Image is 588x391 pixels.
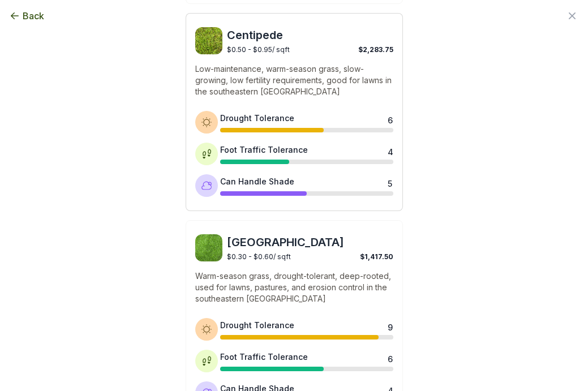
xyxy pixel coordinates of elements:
img: Foot traffic tolerance icon [201,148,212,160]
span: Back [23,9,44,23]
img: Shade tolerance icon [201,180,212,191]
img: Drought tolerance icon [201,117,212,128]
span: $2,283.75 [358,45,393,54]
img: Foot traffic tolerance icon [201,355,212,367]
div: 5 [388,178,392,187]
div: 6 [388,114,392,123]
div: Can Handle Shade [220,175,294,187]
div: 9 [388,321,392,330]
div: Foot Traffic Tolerance [220,351,308,363]
span: $1,417.50 [360,252,393,261]
span: Centipede [227,27,393,43]
div: Foot Traffic Tolerance [220,144,308,156]
img: Centipede sod image [195,27,222,54]
p: Low-maintenance, warm-season grass, slow-growing, low fertility requirements, good for lawns in t... [195,63,393,97]
div: Drought Tolerance [220,319,294,331]
span: $0.50 - $0.95 / sqft [227,45,290,54]
button: Back [9,9,44,23]
p: Warm-season grass, drought-tolerant, deep-rooted, used for lawns, pastures, and erosion control i... [195,270,393,304]
img: Drought tolerance icon [201,324,212,335]
div: Drought Tolerance [220,112,294,124]
img: Bahia sod image [195,234,222,261]
span: [GEOGRAPHIC_DATA] [227,234,393,250]
div: 6 [388,353,392,362]
div: 4 [388,146,392,155]
span: $0.30 - $0.60 / sqft [227,252,291,261]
